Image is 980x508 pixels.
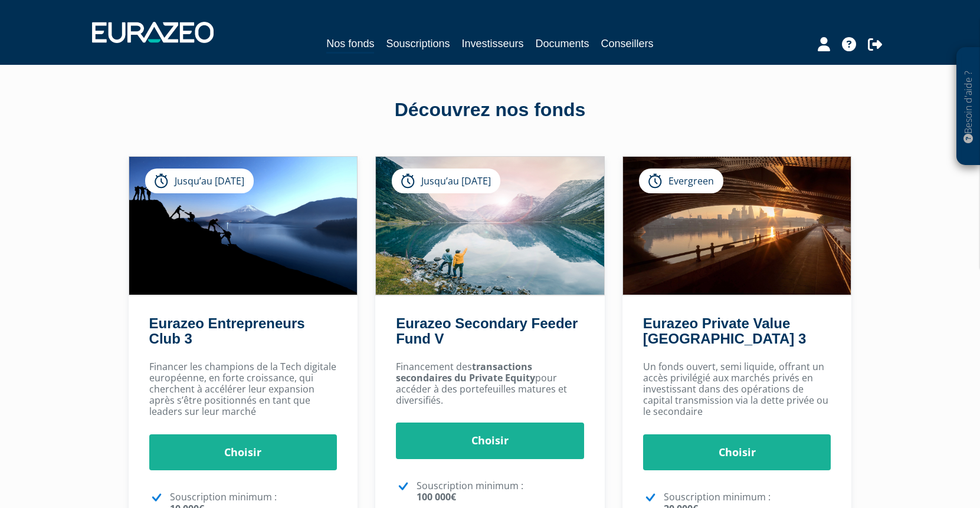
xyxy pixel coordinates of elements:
[601,35,654,52] a: Conseillers
[386,35,450,52] a: Souscriptions
[623,157,851,295] img: Eurazeo Private Value Europe 3
[92,22,214,43] img: 1732889491-logotype_eurazeo_blanc_rvb.png
[326,35,374,54] a: Nos fonds
[536,35,589,52] a: Documents
[417,480,584,503] p: Souscription minimum :
[129,157,358,295] img: Eurazeo Entrepreneurs Club 3
[396,361,584,407] p: Financement des pour accéder à des portefeuilles matures et diversifiés.
[639,169,723,193] div: Evergreen
[149,361,337,418] p: Financer les champions de la Tech digitale européenne, en forte croissance, qui cherchent à accél...
[417,490,456,503] strong: 100 000€
[376,157,604,295] img: Eurazeo Secondary Feeder Fund V
[149,434,337,471] a: Choisir
[396,423,584,459] a: Choisir
[396,360,535,384] strong: transactions secondaires du Private Equity
[643,434,831,471] a: Choisir
[154,97,827,124] div: Découvrez nos fonds
[392,169,500,193] div: Jusqu’au [DATE]
[396,315,578,347] a: Eurazeo Secondary Feeder Fund V
[461,35,523,52] a: Investisseurs
[643,315,806,347] a: Eurazeo Private Value [GEOGRAPHIC_DATA] 3
[962,54,975,160] p: Besoin d'aide ?
[643,361,831,418] p: Un fonds ouvert, semi liquide, offrant un accès privilégié aux marchés privés en investissant dan...
[149,315,305,347] a: Eurazeo Entrepreneurs Club 3
[145,169,254,193] div: Jusqu’au [DATE]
